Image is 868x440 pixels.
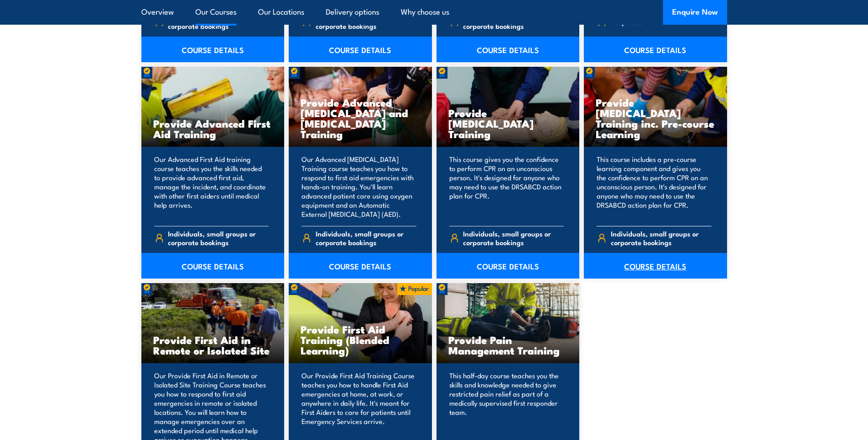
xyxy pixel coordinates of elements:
[153,334,273,355] h3: Provide First Aid in Remote or Isolated Site
[463,13,564,30] span: Individuals, small groups or corporate bookings
[596,97,715,139] h3: Provide [MEDICAL_DATA] Training inc. Pre-course Learning
[141,253,285,279] a: COURSE DETAILS
[301,324,420,355] h3: Provide First Aid Training (Blended Learning)
[437,253,580,279] a: COURSE DETAILS
[302,155,416,219] p: Our Advanced [MEDICAL_DATA] Training course teaches you how to respond to first aid emergencies w...
[611,229,712,247] span: Individuals, small groups or corporate bookings
[597,155,712,219] p: This course includes a pre-course learning component and gives you the confidence to perform CPR ...
[154,155,269,219] p: Our Advanced First Aid training course teaches you the skills needed to provide advanced first ai...
[301,97,420,139] h3: Provide Advanced [MEDICAL_DATA] and [MEDICAL_DATA] Training
[168,13,269,30] span: Individuals, small groups or corporate bookings
[449,155,564,219] p: This course gives you the confidence to perform CPR on an unconscious person. It's designed for a...
[437,37,580,62] a: COURSE DETAILS
[316,229,416,247] span: Individuals, small groups or corporate bookings
[153,118,273,139] h3: Provide Advanced First Aid Training
[141,37,285,62] a: COURSE DETAILS
[463,229,564,247] span: Individuals, small groups or corporate bookings
[168,229,269,247] span: Individuals, small groups or corporate bookings
[584,37,727,62] a: COURSE DETAILS
[316,13,416,30] span: Individuals, small groups or corporate bookings
[584,253,727,279] a: COURSE DETAILS
[448,107,568,139] h3: Provide [MEDICAL_DATA] Training
[289,37,432,62] a: COURSE DETAILS
[448,334,568,355] h3: Provide Pain Management Training
[289,253,432,279] a: COURSE DETAILS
